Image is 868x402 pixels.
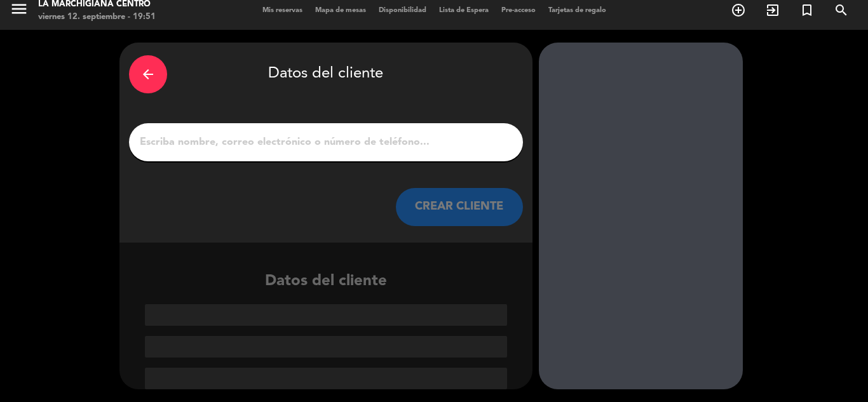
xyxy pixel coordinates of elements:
i: search [834,3,849,18]
div: Datos del cliente [119,269,532,389]
i: turned_in_not [799,3,815,18]
span: Mapa de mesas [309,7,372,14]
input: Escriba nombre, correo electrónico o número de teléfono... [139,133,513,151]
div: Datos del cliente [129,52,523,97]
span: Mis reservas [256,7,309,14]
i: add_circle_outline [731,3,746,18]
button: CREAR CLIENTE [396,188,523,226]
span: Disponibilidad [372,7,433,14]
span: Pre-acceso [495,7,542,14]
i: arrow_back [140,67,156,82]
span: Lista de Espera [433,7,495,14]
span: Tarjetas de regalo [542,7,613,14]
i: exit_to_app [765,3,780,18]
div: viernes 12. septiembre - 19:51 [38,11,156,23]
